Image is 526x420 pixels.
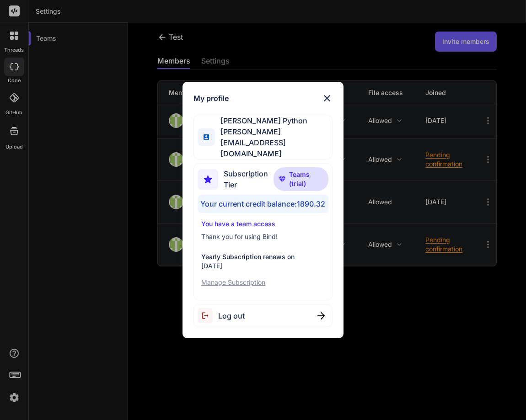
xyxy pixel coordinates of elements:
div: Your current credit balance: 1890.32 [198,195,328,213]
img: logout [198,308,218,323]
h1: My profile [193,93,229,104]
img: profile [204,134,209,139]
p: Yearly Subscription renews on [201,252,324,261]
span: [PERSON_NAME][EMAIL_ADDRESS][DOMAIN_NAME] [215,126,332,159]
p: Thank you for using Bind! [201,232,324,241]
img: subscription [198,169,218,190]
span: Teams (trial) [289,170,323,188]
img: close [322,93,333,104]
p: You have a team access [201,219,324,229]
p: [DATE] [201,261,324,271]
span: Subscription Tier [224,168,274,190]
span: [PERSON_NAME] Python [215,115,332,126]
p: Manage Subscription [201,278,324,287]
img: premium [279,176,285,182]
img: close [317,312,325,319]
span: Log out [218,310,245,321]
